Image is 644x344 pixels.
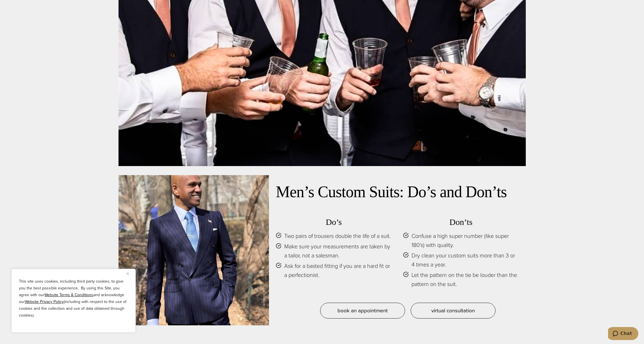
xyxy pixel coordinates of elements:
[412,270,519,289] span: Let the pattern on the tie be louder than the pattern on the suit.
[19,278,128,319] p: This site uses cookies, including third party cookies, to give you the best possible experience. ...
[276,217,392,227] h3: Do’s
[276,182,519,202] h2: Men’s Custom Suits: Do’s and Don’ts
[608,327,638,341] iframe: Opens a widget where you can chat to one of our agents
[337,306,388,315] span: book an appointment
[126,272,129,275] img: Close
[284,261,392,279] span: Ask for a basted fitting if you are a hard fit or a perfectionist.
[412,251,519,269] span: Dry clean your custom suits more than 3 or 4 times a year.
[411,303,496,319] a: virtual consultation
[126,270,133,277] button: Close
[431,306,475,315] span: virtual consultation
[403,217,519,227] h3: Don’ts
[412,231,519,250] span: Confuse a high super number (like super 180’s) with quality.
[284,231,391,240] span: Two pairs of trousers double the life of a suit.
[25,299,64,305] a: Website Privacy Policy
[44,292,93,298] a: Website Terms & Conditions
[284,242,392,260] span: Make sure your measurements are taken by a tailor, not a salesman.
[320,303,405,319] a: book an appointment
